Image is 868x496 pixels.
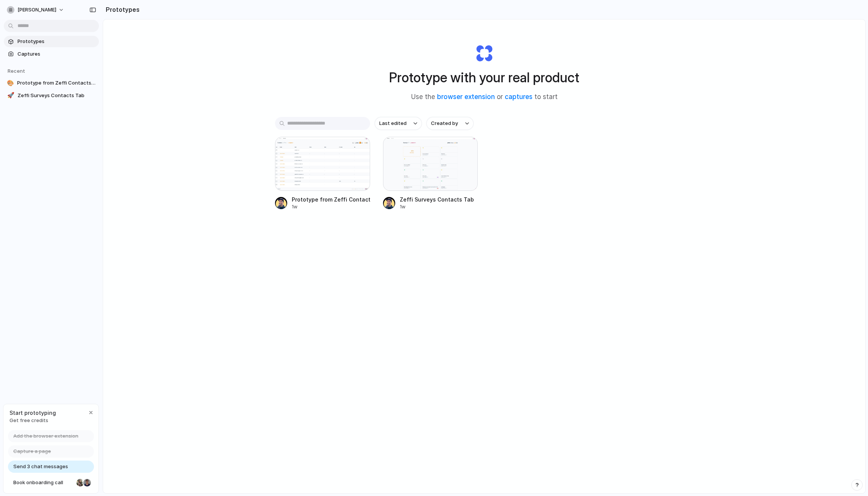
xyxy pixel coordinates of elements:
[103,5,140,14] h2: Prototypes
[13,479,73,486] span: Book onboarding call
[292,203,370,210] div: 1w
[76,478,85,487] div: Nicole Kubica
[4,90,99,101] a: 🚀Zeffi Surveys Contacts Tab
[17,50,96,58] span: Captures
[7,92,14,99] div: 🚀
[17,79,96,87] span: Prototype from Zeffi Contacts Overview
[83,478,92,487] div: Christian Iacullo
[10,409,56,417] span: Start prototyping
[4,4,68,16] button: [PERSON_NAME]
[383,137,478,210] a: Zeffi Surveys Contacts TabZeffi Surveys Contacts Tab1w
[426,117,474,130] button: Created by
[17,38,96,45] span: Prototypes
[4,36,99,47] a: Prototypes
[400,203,474,210] div: 1w
[17,92,96,99] span: Zeffi Surveys Contacts Tab
[4,77,99,89] a: 🎨Prototype from Zeffi Contacts Overview
[13,448,51,455] span: Capture a page
[17,6,56,14] span: [PERSON_NAME]
[389,67,579,88] h1: Prototype with your real product
[13,432,78,440] span: Add the browser extension
[4,48,99,60] a: Captures
[10,417,56,424] span: Get free credits
[379,120,407,127] span: Last edited
[275,137,370,210] a: Prototype from Zeffi Contacts OverviewPrototype from Zeffi Contacts Overview1w
[8,477,94,489] a: Book onboarding call
[13,463,68,470] span: Send 3 chat messages
[8,68,25,74] span: Recent
[431,120,458,127] span: Created by
[505,93,533,101] a: captures
[411,92,558,102] span: Use the or to start
[400,195,474,203] div: Zeffi Surveys Contacts Tab
[375,117,422,130] button: Last edited
[7,79,14,87] div: 🎨
[437,93,495,101] a: browser extension
[292,195,370,203] div: Prototype from Zeffi Contacts Overview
